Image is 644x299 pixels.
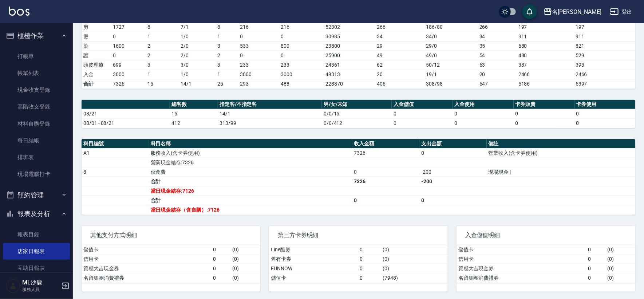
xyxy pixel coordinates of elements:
img: Logo [9,7,29,16]
td: ( 7948 ) [381,273,448,283]
td: 1600 [111,41,146,51]
button: 登出 [607,5,635,19]
td: 08/21 [82,109,170,118]
td: 0 [514,109,574,118]
td: ( 0 ) [605,245,635,255]
th: 男/女/未知 [322,100,392,109]
td: -200 [419,177,487,186]
td: 2 [146,51,178,60]
a: 材料自購登錄 [3,115,70,132]
td: 0 [453,118,513,128]
td: 染 [82,41,111,51]
td: 529 [574,51,635,60]
table: a dense table [82,245,260,283]
td: 15 [170,109,218,118]
td: 舊有卡券 [269,254,358,264]
td: 62 [375,60,424,70]
td: 0 [419,196,487,205]
td: 頭皮理療 [82,60,111,70]
td: 2 [216,51,238,60]
td: -200 [419,167,487,177]
td: 1 [216,32,238,41]
table: a dense table [457,245,635,283]
td: 當日現金結存（含自購）:7126 [149,205,352,215]
td: 名留集團消費禮券 [82,273,212,283]
a: 報表目錄 [3,226,70,243]
a: 打帳單 [3,48,70,65]
td: 0 [586,273,606,283]
td: 1 [216,70,238,79]
h5: ML沙鹿 [22,279,59,286]
th: 支出金額 [419,139,487,149]
table: a dense table [82,139,635,215]
td: 2466 [574,70,635,79]
td: 216 [238,22,279,32]
td: 1 [146,70,178,79]
td: 0 [586,264,606,273]
td: 49313 [324,70,375,79]
td: 29 / 0 [424,41,478,51]
td: 剪 [82,22,111,32]
td: 儲值卡 [82,245,212,255]
td: 647 [478,79,517,88]
a: 互助日報表 [3,260,70,276]
table: a dense table [82,4,635,89]
td: 7326 [352,148,420,158]
td: 480 [517,51,574,60]
table: a dense table [82,100,635,128]
img: Person [6,279,20,293]
td: ( 0 ) [381,254,448,264]
td: ( 0 ) [230,254,260,264]
td: 1 / 0 [179,70,216,79]
td: 0 [238,32,279,41]
td: 合計 [149,177,352,186]
td: 0 [111,32,146,41]
td: 現場現金 | [487,167,635,177]
td: 0/0/412 [322,118,392,128]
a: 帳單列表 [3,65,70,82]
td: 3 / 0 [179,60,216,70]
td: 54 [478,51,517,60]
span: 入金儲值明細 [465,232,627,239]
td: 服務收入(含卡券使用) [149,148,352,158]
td: ( 0 ) [605,254,635,264]
td: 1 / 0 [179,32,216,41]
td: 護 [82,51,111,60]
td: 34 [478,32,517,41]
td: 29 [375,41,424,51]
td: 質感大吉現金券 [82,264,212,273]
td: 308/98 [424,79,478,88]
td: 入金 [82,70,111,79]
td: 0 [392,109,453,118]
td: 266 [478,22,517,32]
td: 3000 [238,70,279,79]
td: 412 [170,118,218,128]
td: 266 [375,22,424,32]
td: 680 [517,41,574,51]
th: 備註 [487,139,635,149]
td: 08/01 - 08/21 [82,118,170,128]
th: 總客數 [170,100,218,109]
td: 0 [586,245,606,255]
td: 5397 [574,79,635,88]
td: 3 [146,60,178,70]
td: 23800 [324,41,375,51]
td: 0 [212,245,231,255]
td: 49 / 0 [424,51,478,60]
th: 科目編號 [82,139,149,149]
td: 8 [146,22,178,32]
td: 儲值卡 [457,245,586,255]
td: 0 [279,51,324,60]
td: 5186 [517,79,574,88]
td: ( 0 ) [230,273,260,283]
td: 0 [352,196,420,205]
th: 科目名稱 [149,139,352,149]
a: 現場電腦打卡 [3,166,70,182]
td: 49 [375,51,424,60]
td: 7326 [111,79,146,88]
td: 14/1 [218,109,322,118]
td: 0 [111,51,146,60]
td: 0 [574,118,635,128]
td: 信用卡 [457,254,586,264]
th: 收入金額 [352,139,420,149]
